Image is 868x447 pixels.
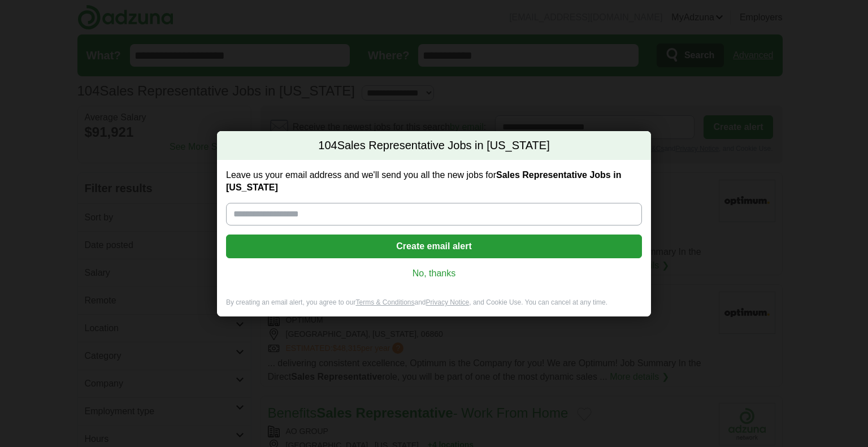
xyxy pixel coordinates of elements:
[217,298,651,316] div: By creating an email alert, you agree to our and , and Cookie Use. You can cancel at any time.
[226,169,642,194] label: Leave us your email address and we'll send you all the new jobs for
[226,235,642,258] button: Create email alert
[318,138,337,154] span: 104
[355,298,414,306] a: Terms & Conditions
[426,298,470,306] a: Privacy Notice
[217,131,651,160] h2: Sales Representative Jobs in [US_STATE]
[235,267,633,280] a: No, thanks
